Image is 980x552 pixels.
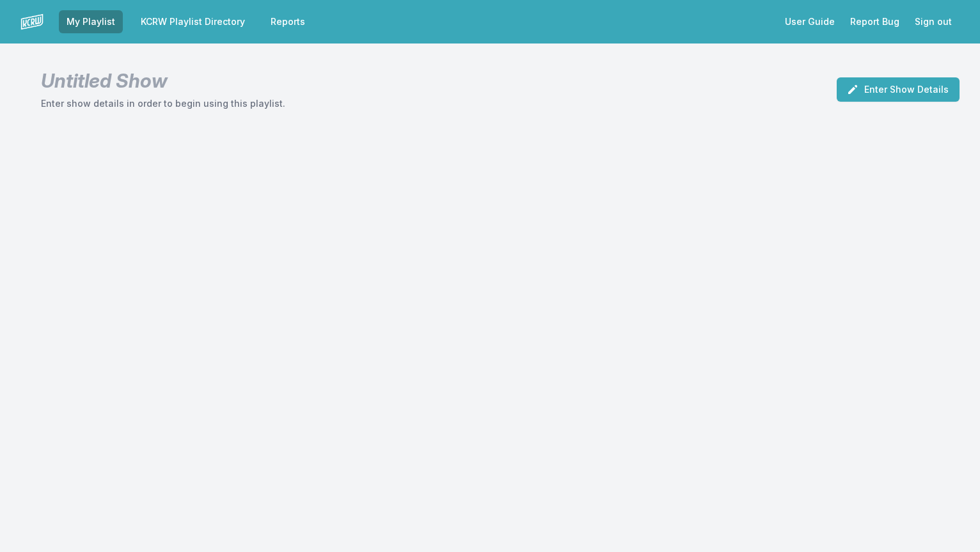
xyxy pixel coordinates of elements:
[41,69,285,92] h1: Untitled Show
[777,10,842,33] a: User Guide
[41,97,285,110] p: Enter show details in order to begin using this playlist.
[837,77,960,102] button: Enter Show Details
[907,10,960,33] button: Sign out
[59,10,123,33] a: My Playlist
[20,10,43,33] img: logo-white-87cec1fa9cbef997252546196dc51331.png
[263,10,313,33] a: Reports
[133,10,253,33] a: KCRW Playlist Directory
[842,10,907,33] a: Report Bug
